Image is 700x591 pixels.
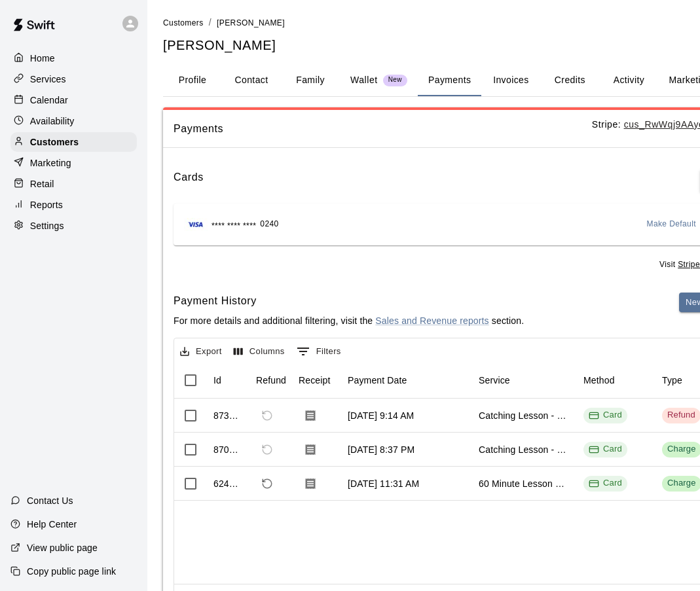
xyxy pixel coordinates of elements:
a: Reports [10,195,137,215]
div: 624072 [213,477,243,490]
span: New [383,76,407,84]
a: Sales and Revenue reports [375,315,488,326]
div: Oct 12, 2025, 8:37 PM [348,443,414,456]
div: Card [589,443,622,456]
p: Services [30,73,66,86]
div: Method [577,362,655,399]
p: Wallet [350,73,378,87]
div: Receipt [299,362,331,399]
div: Service [479,362,510,399]
button: Contact [222,65,281,96]
div: Charge [667,443,696,456]
button: Download Receipt [299,438,322,461]
p: For more details and additional filtering, visit the section. [174,314,524,327]
p: Marketing [30,156,71,170]
button: Activity [599,65,658,96]
p: Contact Us [27,494,73,507]
li: / [209,16,212,29]
div: Refund [249,362,292,399]
div: Payment Date [341,362,472,399]
span: Refund payment [256,473,278,495]
div: Card [589,477,622,490]
button: Show filters [293,341,344,362]
button: Download Receipt [299,472,322,495]
div: Receipt [292,362,341,399]
span: 0240 [260,218,278,231]
p: Customers [30,135,79,149]
span: [PERSON_NAME] [217,18,285,27]
p: Availability [30,115,75,128]
p: Home [30,52,55,65]
div: Catching Lesson - 45 minutes [479,409,570,422]
button: Export [177,342,225,362]
div: Card [589,409,622,421]
div: Method [583,362,615,399]
button: Payments [418,65,481,96]
span: This payment has already been refunded. The refund has ID 873658 [256,439,278,461]
a: Settings [10,216,137,236]
a: Marketing [10,153,137,173]
p: Copy public page link [27,565,116,578]
div: Type [662,362,682,399]
h6: Cards [174,169,204,193]
button: Invoices [481,65,540,96]
a: Retail [10,174,137,194]
div: Service [472,362,577,399]
button: Select columns [230,342,288,362]
div: 60 Minute Lesson with Rafael Betances [479,477,570,490]
div: Id [213,362,221,399]
div: 870416 [213,443,243,456]
div: 873658 [213,409,243,422]
a: Customers [163,17,204,27]
a: Availability [10,111,137,131]
span: Customers [163,18,204,27]
span: Payments [174,120,592,137]
div: Id [207,362,249,399]
p: Retail [30,177,54,190]
div: Refund [667,409,695,421]
div: Charge [667,477,696,490]
a: Customers [10,132,137,152]
p: Help Center [27,518,77,531]
img: Credit card brand logo [184,218,208,231]
a: Calendar [10,90,137,110]
p: Reports [30,198,63,211]
button: Profile [163,65,222,96]
button: Family [281,65,340,96]
button: Credits [540,65,599,96]
a: Services [10,69,137,89]
h6: Payment History [174,293,524,310]
div: Jun 1, 2025, 11:31 AM [348,477,419,490]
span: Cannot refund a payment with type REFUND [256,404,278,427]
button: Download Receipt [299,404,322,427]
div: Catching Lesson - 45 minutes [479,443,570,456]
div: Payment Date [348,362,407,399]
div: Oct 14, 2025, 9:14 AM [348,409,414,422]
a: Home [10,48,137,68]
div: Refund [256,362,286,399]
p: Calendar [30,94,68,107]
p: Settings [30,219,64,232]
p: View public page [27,541,98,554]
span: Make Default [647,218,697,231]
